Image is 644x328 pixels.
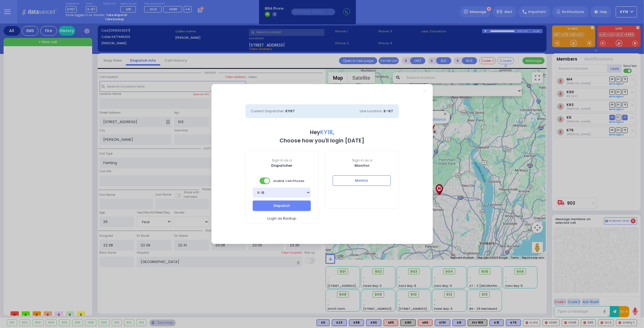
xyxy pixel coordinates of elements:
[384,108,393,114] span: K-67
[355,163,370,168] b: Monitor
[267,216,296,221] span: Login as Backup
[360,109,383,113] span: Line Location:
[320,129,333,136] span: KY18
[246,158,319,163] span: Sign in as a
[310,129,334,136] b: Hey ,
[333,175,391,186] button: Monitor
[286,108,295,114] span: KY67
[280,137,364,144] b: Choose how you'll login [DATE]
[326,158,399,163] span: Sign in as a
[423,90,426,93] a: Close
[271,163,293,168] b: Dispatcher
[251,109,285,113] span: Current Dispatcher:
[253,201,311,211] button: Dispatch
[260,177,304,185] span: Enable Cell Phones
